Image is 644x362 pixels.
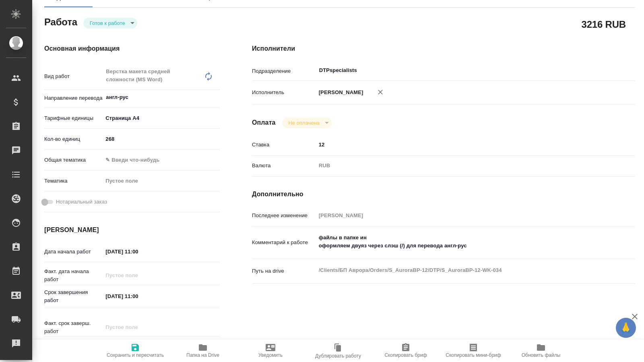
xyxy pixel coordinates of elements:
[599,70,601,71] button: Open
[103,321,173,333] input: Пустое поле
[286,119,322,126] button: Не оплачена
[304,339,372,362] button: Дублировать работу
[105,156,210,164] div: ✎ Введи что-нибудь
[44,267,103,284] p: Факт. дата начала работ
[252,267,316,275] p: Путь на drive
[44,44,220,53] h4: Основная информация
[522,352,561,358] span: Обновить файлы
[44,114,103,122] p: Тарифные единицы
[316,263,603,277] textarea: /Clients/БП Аврора/Orders/S_AuroraBP-12/DTP/S_AuroraBP-12-WK-034
[252,212,316,220] p: Последнее изменение
[252,189,635,199] h4: Дополнительно
[103,153,220,167] div: ✎ Введи что-нибудь
[215,97,217,98] button: Open
[44,225,220,235] h4: [PERSON_NAME]
[237,339,304,362] button: Уведомить
[252,162,316,170] p: Валюта
[372,339,440,362] button: Скопировать бриф
[315,353,361,359] span: Дублировать работу
[252,88,316,97] p: Исполнитель
[440,339,507,362] button: Скопировать мини-бриф
[101,339,169,362] button: Сохранить и пересчитать
[44,135,103,143] p: Кол-во единиц
[252,239,316,247] p: Комментарий к работе
[252,44,635,53] h4: Исполнители
[446,352,501,358] span: Скопировать мини-бриф
[258,352,283,358] span: Уведомить
[169,339,237,362] button: Папка на Drive
[44,72,103,80] p: Вид работ
[252,118,276,128] h4: Оплата
[619,319,633,336] span: 🙏
[44,156,103,164] p: Общая тематика
[316,139,603,150] input: ✎ Введи что-нибудь
[252,67,316,75] p: Подразделение
[582,17,626,31] h2: 3216 RUB
[56,198,107,206] span: Нотариальный заказ
[103,269,173,281] input: Пустое поле
[103,174,220,188] div: Пустое поле
[44,14,77,29] h2: Работа
[316,88,363,97] p: [PERSON_NAME]
[616,318,636,338] button: 🙏
[316,210,603,221] input: Пустое поле
[372,83,389,101] button: Удалить исполнителя
[44,319,103,335] p: Факт. срок заверш. работ
[44,248,103,256] p: Дата начала работ
[44,288,103,304] p: Срок завершения работ
[282,117,332,128] div: Готов к работе
[384,352,427,358] span: Скопировать бриф
[103,133,220,145] input: ✎ Введи что-нибудь
[107,352,164,358] span: Сохранить и пересчитать
[103,111,220,125] div: Страница А4
[252,141,316,149] p: Ставка
[105,177,210,185] div: Пустое поле
[44,177,103,185] p: Тематика
[507,339,575,362] button: Обновить файлы
[316,159,603,173] div: RUB
[316,231,603,253] textarea: файлы в папке ин оформляем двуяз через слэш (/) для перевода англ-рус
[44,94,103,102] p: Направление перевода
[186,352,219,358] span: Папка на Drive
[103,246,173,257] input: ✎ Введи что-нибудь
[83,18,137,29] div: Готов к работе
[87,20,128,27] button: Готов к работе
[103,290,173,302] input: ✎ Введи что-нибудь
